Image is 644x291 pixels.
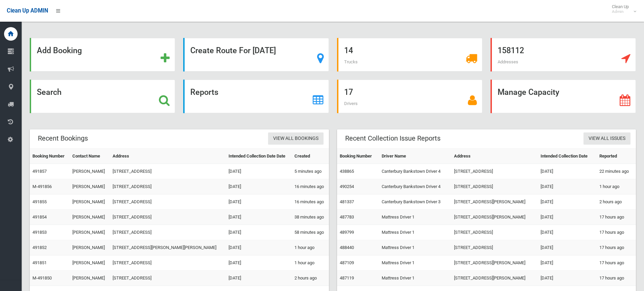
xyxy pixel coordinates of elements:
[226,225,292,240] td: [DATE]
[379,240,451,255] td: Mattress Driver 1
[379,194,451,210] td: Canterbury Bankstown Driver 3
[379,255,451,271] td: Mattress Driver 1
[110,271,226,286] td: [STREET_ADDRESS]
[30,80,175,113] a: Search
[451,255,538,271] td: [STREET_ADDRESS][PERSON_NAME]
[609,4,636,14] span: Clean Up
[226,164,292,179] td: [DATE]
[30,38,175,71] a: Add Booking
[37,87,62,97] strong: Search
[340,245,354,250] a: 488440
[538,164,597,179] td: [DATE]
[30,132,96,145] header: Recent Bookings
[70,149,110,164] th: Contact Name
[292,255,329,271] td: 1 hour ago
[183,38,329,71] a: Create Route For [DATE]
[498,59,518,64] span: Addresses
[451,271,538,286] td: [STREET_ADDRESS][PERSON_NAME]
[268,132,324,145] a: View All Bookings
[7,7,48,14] span: Clean Up ADMIN
[491,80,636,113] a: Manage Capacity
[340,169,354,174] a: 438865
[190,87,218,97] strong: Reports
[32,169,47,174] a: 491857
[597,271,636,286] td: 17 hours ago
[226,149,292,164] th: Intended Collection Date Date
[597,210,636,225] td: 17 hours ago
[538,149,597,164] th: Intended Collection Date
[292,225,329,240] td: 58 minutes ago
[337,149,379,164] th: Booking Number
[226,271,292,286] td: [DATE]
[612,9,629,14] small: Admin
[340,230,354,235] a: 489799
[451,240,538,255] td: [STREET_ADDRESS]
[292,179,329,194] td: 16 minutes ago
[37,46,82,55] strong: Add Booking
[190,46,276,55] strong: Create Route For [DATE]
[597,240,636,255] td: 17 hours ago
[110,149,226,164] th: Address
[110,164,226,179] td: [STREET_ADDRESS]
[597,164,636,179] td: 22 minutes ago
[538,271,597,286] td: [DATE]
[538,210,597,225] td: [DATE]
[70,225,110,240] td: [PERSON_NAME]
[226,255,292,271] td: [DATE]
[32,245,47,250] a: 491852
[110,255,226,271] td: [STREET_ADDRESS]
[32,214,47,220] a: 491854
[451,225,538,240] td: [STREET_ADDRESS]
[110,194,226,210] td: [STREET_ADDRESS]
[30,149,70,164] th: Booking Number
[379,179,451,194] td: Canterbury Bankstown Driver 4
[70,210,110,225] td: [PERSON_NAME]
[379,225,451,240] td: Mattress Driver 1
[70,255,110,271] td: [PERSON_NAME]
[597,255,636,271] td: 17 hours ago
[32,260,47,265] a: 491851
[292,271,329,286] td: 2 hours ago
[70,164,110,179] td: [PERSON_NAME]
[451,164,538,179] td: [STREET_ADDRESS]
[226,194,292,210] td: [DATE]
[32,230,47,235] a: 491853
[70,179,110,194] td: [PERSON_NAME]
[340,214,354,220] a: 487783
[337,132,449,145] header: Recent Collection Issue Reports
[226,240,292,255] td: [DATE]
[498,46,524,55] strong: 158112
[292,210,329,225] td: 38 minutes ago
[344,87,353,97] strong: 17
[451,194,538,210] td: [STREET_ADDRESS][PERSON_NAME]
[538,240,597,255] td: [DATE]
[110,210,226,225] td: [STREET_ADDRESS]
[583,132,630,145] a: View All Issues
[379,210,451,225] td: Mattress Driver 1
[538,255,597,271] td: [DATE]
[337,38,482,71] a: 14 Trucks
[292,194,329,210] td: 16 minutes ago
[70,271,110,286] td: [PERSON_NAME]
[32,275,52,280] a: M-491850
[379,271,451,286] td: Mattress Driver 1
[340,275,354,280] a: 487119
[183,80,329,113] a: Reports
[70,194,110,210] td: [PERSON_NAME]
[451,210,538,225] td: [STREET_ADDRESS][PERSON_NAME]
[538,179,597,194] td: [DATE]
[292,240,329,255] td: 1 hour ago
[597,194,636,210] td: 2 hours ago
[110,225,226,240] td: [STREET_ADDRESS]
[597,225,636,240] td: 17 hours ago
[226,210,292,225] td: [DATE]
[379,164,451,179] td: Canterbury Bankstown Driver 4
[32,199,47,204] a: 491855
[292,149,329,164] th: Created
[340,260,354,265] a: 487109
[340,199,354,204] a: 481337
[597,179,636,194] td: 1 hour ago
[340,184,354,189] a: 490254
[379,149,451,164] th: Driver Name
[491,38,636,71] a: 158112 Addresses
